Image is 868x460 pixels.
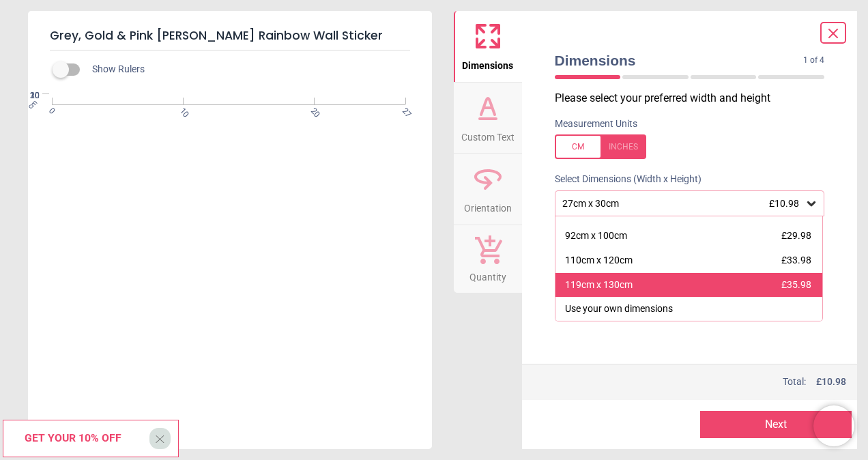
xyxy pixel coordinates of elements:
span: 1 of 4 [803,55,824,66]
label: Select Dimensions (Width x Height) [544,173,701,186]
span: cm [27,98,39,110]
span: Orientation [464,195,512,216]
div: Use your own dimensions [565,302,673,316]
div: 110cm x 120cm [565,254,633,268]
div: 92cm x 100cm [565,229,627,243]
span: 30 [14,90,40,102]
span: £20.98 [781,206,811,217]
h5: Grey, Gold & Pink [PERSON_NAME] Rainbow Wall Sticker [50,22,410,51]
iframe: Brevo live chat [813,405,854,446]
div: Show Rulers [61,61,432,78]
span: Quantity [469,264,506,285]
span: 0 [46,106,55,115]
button: Custom Text [454,83,522,154]
p: Please select your preferred width and height [555,91,836,106]
span: 27 [399,106,408,115]
button: Orientation [454,154,522,225]
span: £33.98 [781,255,811,265]
button: Next [700,411,852,438]
span: 10.98 [822,376,846,387]
button: Quantity [454,225,522,293]
span: Custom Text [461,124,515,145]
button: Dimensions [454,11,522,82]
span: £35.98 [781,279,811,290]
span: Dimensions [555,51,804,70]
div: 119cm x 130cm [565,278,633,292]
span: £29.98 [781,230,811,241]
label: Measurement Units [555,117,637,131]
span: £10.98 [769,198,799,209]
div: 27cm x 30cm [561,198,805,210]
span: Dimensions [462,53,513,73]
span: 20 [308,106,317,115]
span: 10 [177,106,186,115]
div: Total: [553,375,847,389]
span: £ [816,375,846,389]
